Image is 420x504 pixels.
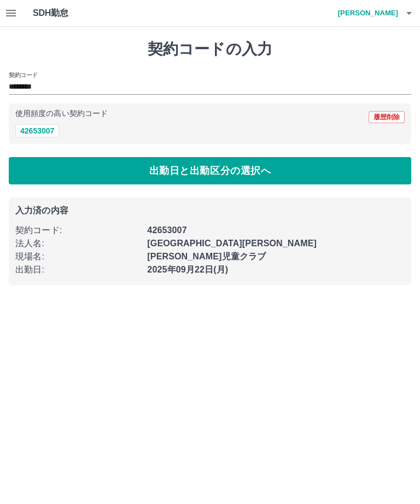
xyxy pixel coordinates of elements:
p: 出勤日 : [15,263,141,276]
b: [PERSON_NAME]児童クラブ [147,252,266,261]
p: 法人名 : [15,237,141,250]
p: 使用頻度の高い契約コード [15,110,108,118]
b: 2025年09月22日(月) [147,265,228,274]
p: 入力済の内容 [15,206,405,215]
button: 出勤日と出勤区分の選択へ [9,157,411,184]
b: [GEOGRAPHIC_DATA][PERSON_NAME] [147,239,317,248]
h2: 契約コード [9,71,38,79]
button: 履歴削除 [369,111,405,123]
p: 現場名 : [15,250,141,263]
b: 42653007 [147,225,186,235]
p: 契約コード : [15,224,141,237]
button: 42653007 [15,124,59,137]
h1: 契約コードの入力 [9,40,411,59]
